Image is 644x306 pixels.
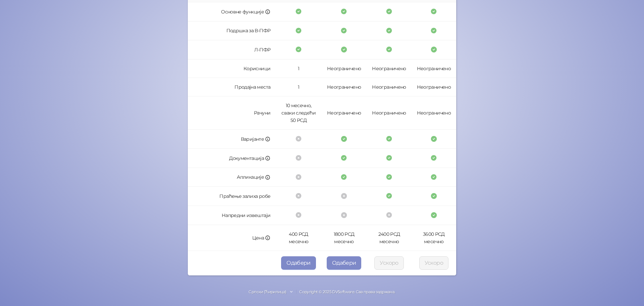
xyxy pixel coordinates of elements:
[412,59,456,78] td: Неограничено
[321,78,367,96] td: Неограничено
[188,206,276,225] td: Напредни извештаји
[321,225,367,251] td: 1800 РСД месечно
[188,59,276,78] td: Корисници
[367,59,411,78] td: Неограничено
[188,40,276,59] td: Л-ПФР
[188,2,276,21] td: Основне функције
[367,96,411,130] td: Неограничено
[276,78,321,96] td: 1
[412,96,456,130] td: Неограничено
[374,256,404,270] button: Ускоро
[276,96,321,130] td: 10 месечно, сваки следећи 50 РСД
[367,225,411,251] td: 2400 РСД месечно
[188,149,276,168] td: Документација
[327,256,362,270] button: Одабери
[321,96,367,130] td: Неограничено
[412,78,456,96] td: Неограничено
[276,225,321,251] td: 400 РСД месечно
[188,130,276,149] td: Варијанте
[188,225,276,251] td: Цена
[188,21,276,41] td: Подршка за В-ПФР
[419,256,448,270] button: Ускоро
[281,256,316,270] button: Одабери
[412,225,456,251] td: 3600 РСД месечно
[367,78,411,96] td: Неограничено
[188,168,276,187] td: Апликације
[249,289,286,295] div: Српски (Ћирилица)
[188,96,276,130] td: Рачуни
[321,59,367,78] td: Неограничено
[188,187,276,206] td: Праћење залиха робе
[188,78,276,96] td: Продајна места
[276,59,321,78] td: 1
